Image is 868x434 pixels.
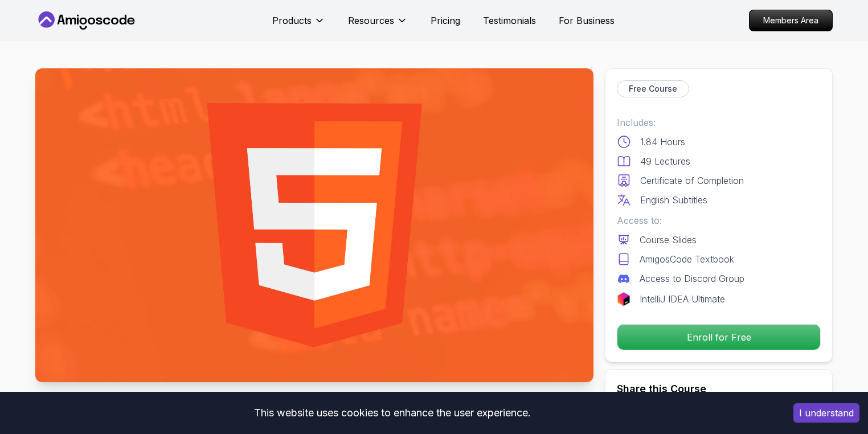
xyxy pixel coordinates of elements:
[749,10,833,31] a: Members Area
[617,116,821,129] p: Includes:
[348,14,408,36] button: Resources
[797,363,868,417] iframe: chat widget
[272,14,325,36] button: Products
[348,14,394,27] p: Resources
[9,400,776,425] div: This website uses cookies to enhance the user experience.
[617,214,821,227] p: Access to:
[431,14,460,27] a: Pricing
[483,14,536,27] a: Testimonials
[640,135,685,149] p: 1.84 Hours
[640,252,734,266] p: AmigosCode Textbook
[640,174,744,187] p: Certificate of Completion
[640,154,690,168] p: 49 Lectures
[35,68,593,382] img: html-for-beginners_thumbnail
[640,193,707,207] p: English Subtitles
[617,381,821,397] h2: Share this Course
[629,83,677,95] p: Free Course
[617,324,821,350] button: Enroll for Free
[793,403,859,423] button: Accept cookies
[640,272,744,285] p: Access to Discord Group
[750,10,832,31] p: Members Area
[617,325,820,350] p: Enroll for Free
[640,292,725,306] p: IntelliJ IDEA Ultimate
[559,14,615,27] a: For Business
[272,14,312,27] p: Products
[617,292,630,306] img: jetbrains logo
[640,233,697,247] p: Course Slides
